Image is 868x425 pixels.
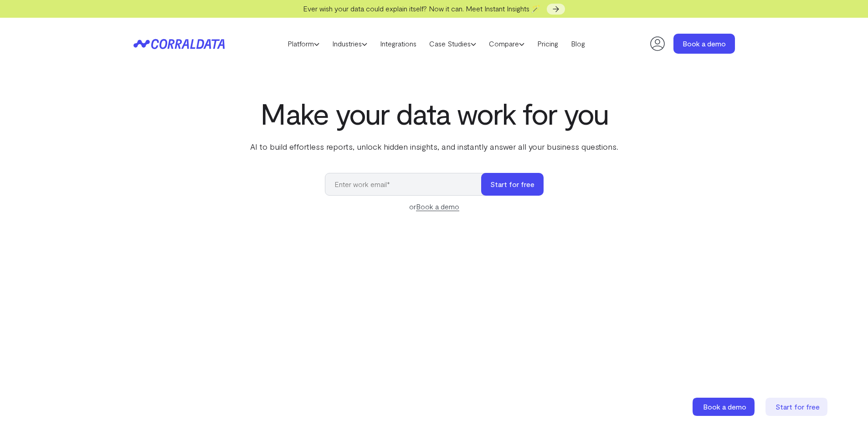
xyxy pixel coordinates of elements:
[326,37,374,51] a: Industries
[481,173,544,196] button: Start for free
[325,201,544,212] div: or
[281,37,326,51] a: Platform
[565,37,591,51] a: Blog
[325,173,490,196] input: Enter work email*
[693,398,756,416] a: Book a demo
[303,4,540,13] span: Ever wish your data could explain itself? Now it can. Meet Instant Insights 🪄
[423,37,483,51] a: Case Studies
[374,37,423,51] a: Integrations
[483,37,531,51] a: Compare
[703,402,746,411] span: Book a demo
[673,34,735,54] a: Book a demo
[765,398,829,416] a: Start for free
[776,402,820,411] span: Start for free
[416,202,459,211] a: Book a demo
[531,37,565,51] a: Pricing
[248,141,620,152] p: AI to build effortless reports, unlock hidden insights, and instantly answer all your business qu...
[248,97,620,130] h1: Make your data work for you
